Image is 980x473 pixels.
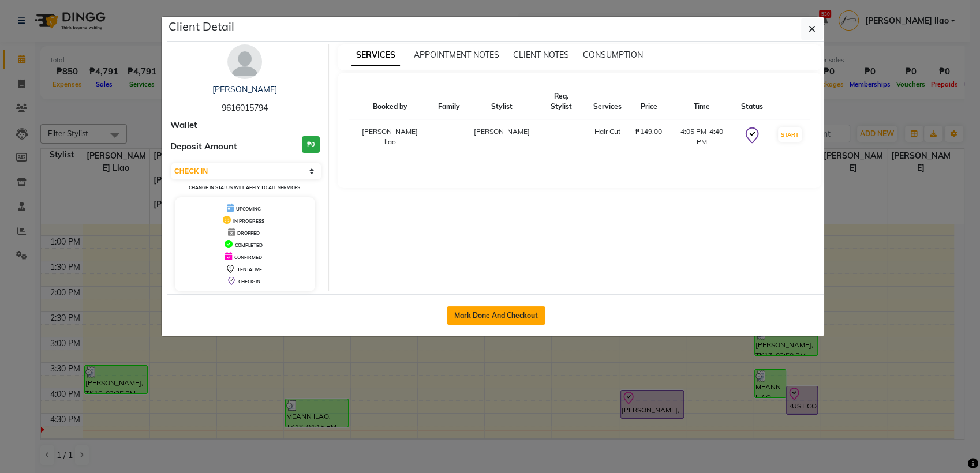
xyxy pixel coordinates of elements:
[431,119,466,155] td: -
[414,50,499,60] span: APPOINTMENT NOTES
[466,84,536,119] th: Stylist
[431,84,466,119] th: Family
[669,119,734,155] td: 4:05 PM-4:40 PM
[351,45,400,66] span: SERVICES
[170,140,237,153] span: Deposit Amount
[583,50,643,60] span: CONSUMPTION
[222,103,268,113] span: 9616015794
[237,230,260,236] span: DROPPED
[238,279,260,284] span: CHECK-IN
[473,127,529,136] span: [PERSON_NAME]
[189,185,301,190] small: Change in status will apply to all services.
[513,50,569,60] span: CLIENT NOTES
[629,84,669,119] th: Price
[536,119,586,155] td: -
[233,218,264,224] span: IN PROGRESS
[302,136,320,153] h3: ₱0
[349,84,431,119] th: Booked by
[734,84,770,119] th: Status
[778,127,802,142] button: START
[349,119,431,155] td: [PERSON_NAME] llao
[237,266,262,272] span: TENTATIVE
[235,242,263,248] span: COMPLETED
[447,306,545,325] button: Mark Done And Checkout
[593,126,622,137] div: Hair Cut
[536,84,586,119] th: Req. Stylist
[227,44,262,79] img: avatar
[669,84,734,119] th: Time
[635,126,662,137] div: ₱149.00
[236,206,261,212] span: UPCOMING
[212,84,277,95] a: [PERSON_NAME]
[586,84,629,119] th: Services
[170,119,197,132] span: Wallet
[169,18,234,35] h5: Client Detail
[234,254,262,260] span: CONFIRMED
